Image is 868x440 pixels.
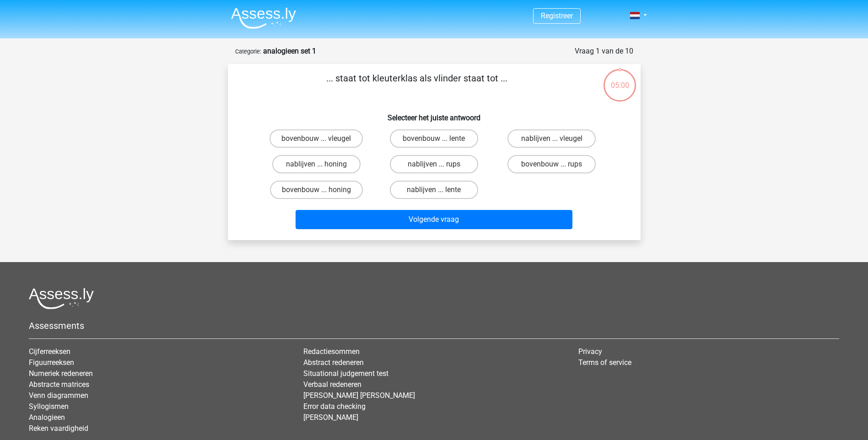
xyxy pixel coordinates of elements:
a: Redactiesommen [303,347,360,356]
button: Volgende vraag [296,210,572,229]
a: Privacy [578,347,602,356]
strong: analogieen set 1 [263,47,316,55]
label: bovenbouw ... vleugel [270,129,363,148]
a: Error data checking [303,402,366,411]
label: bovenbouw ... honing [270,181,363,199]
a: Venn diagrammen [29,391,88,400]
label: nablijven ... lente [390,181,478,199]
a: Syllogismen [29,402,69,411]
label: bovenbouw ... lente [390,129,478,148]
a: Terms of service [578,358,631,367]
h5: Assessments [29,320,839,331]
a: Reken vaardigheid [29,424,88,433]
a: Analogieen [29,413,65,422]
p: ... staat tot kleuterklas als vlinder staat tot ... [243,71,592,99]
a: Numeriek redeneren [29,369,93,378]
a: Figuurreeksen [29,358,74,367]
div: 05:00 [603,68,637,91]
a: Abstract redeneren [303,358,364,367]
a: [PERSON_NAME] [PERSON_NAME] [303,391,415,400]
label: nablijven ... rups [390,155,478,173]
img: Assessly [231,7,296,29]
h6: Selecteer het juiste antwoord [243,106,626,122]
label: bovenbouw ... rups [507,155,596,173]
label: nablijven ... vleugel [507,129,596,148]
small: Categorie: [235,48,261,55]
a: Verbaal redeneren [303,380,361,389]
a: [PERSON_NAME] [303,413,358,422]
a: Registreer [541,11,573,20]
label: nablijven ... honing [272,155,361,173]
a: Cijferreeksen [29,347,70,356]
img: Assessly logo [29,288,94,309]
a: Situational judgement test [303,369,388,378]
div: Vraag 1 van de 10 [575,46,633,57]
a: Abstracte matrices [29,380,89,389]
